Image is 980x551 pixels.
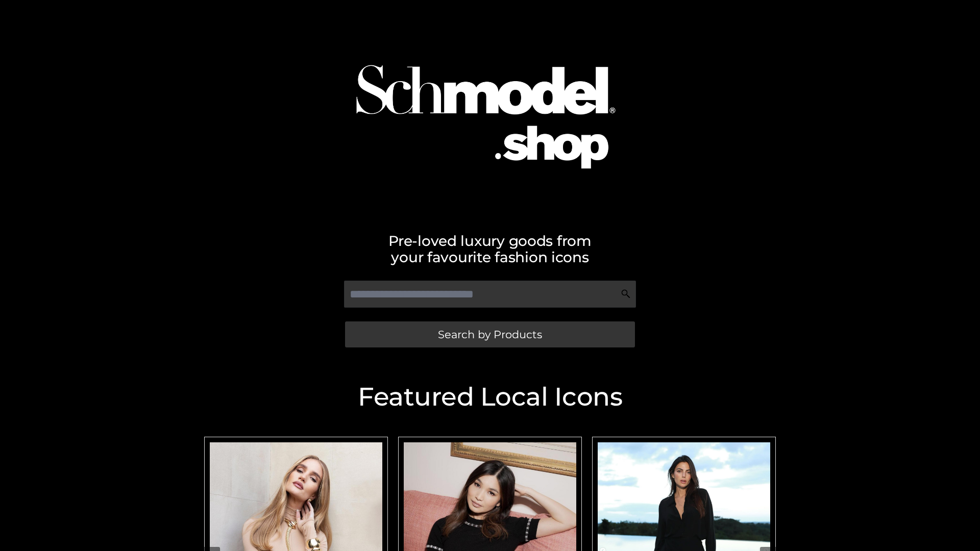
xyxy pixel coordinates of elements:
h2: Pre-loved luxury goods from your favourite fashion icons [199,233,781,265]
span: Search by Products [438,329,542,340]
a: Search by Products [345,321,635,347]
h2: Featured Local Icons​ [199,384,781,410]
img: Search Icon [621,289,631,299]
